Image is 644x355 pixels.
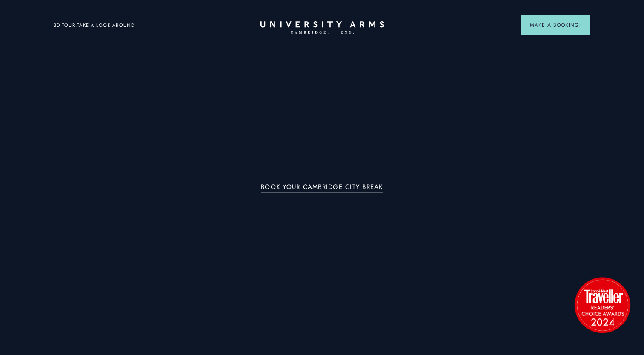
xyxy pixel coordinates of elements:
span: Make a Booking [530,21,582,29]
img: image-2524eff8f0c5d55edbf694693304c4387916dea5-1501x1501-png [570,273,634,337]
a: 3D TOUR:TAKE A LOOK AROUND [54,22,135,29]
a: BOOK YOUR CAMBRIDGE CITY BREAK [261,183,383,193]
img: Arrow icon [579,24,582,27]
button: Make a BookingArrow icon [521,15,590,35]
a: Home [260,21,384,34]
